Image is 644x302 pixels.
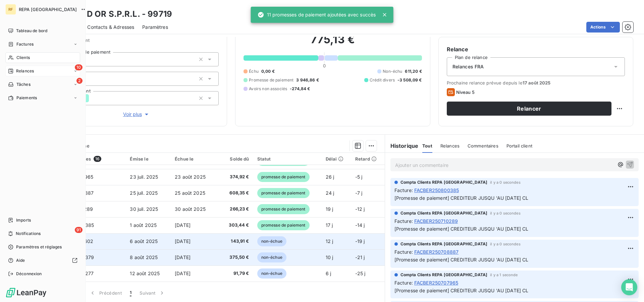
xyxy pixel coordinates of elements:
[219,190,249,196] span: 608,35 €
[355,174,363,180] span: -5 j
[130,270,160,276] span: 12 août 2025
[394,187,413,194] span: Facture :
[290,86,310,92] span: -274,84 €
[586,22,620,33] button: Actions
[219,206,249,213] span: 266,23 €
[490,273,518,277] span: il y a 1 seconde
[244,33,422,53] h2: 775,13 €
[394,257,529,262] span: [Promesse de paiement] CREDITEUR JUSQU 'AU [DATE] CL
[130,238,158,244] span: 6 août 2025
[490,242,521,246] span: il y a 0 secondes
[447,80,625,85] span: Prochaine relance prévue depuis le
[323,63,326,68] span: 0
[414,248,459,255] span: FACBER250708887
[16,244,62,250] span: Paramètres et réglages
[219,270,249,277] span: 91,79 €
[130,290,131,296] span: 1
[397,77,422,83] span: -3 508,09 €
[326,190,334,196] span: 24 j
[16,95,37,101] span: Paiements
[257,252,286,262] span: non-échue
[175,156,211,162] div: Échue le
[130,254,158,260] span: 8 août 2025
[126,286,136,300] button: 1
[506,143,532,148] span: Portail client
[257,188,310,198] span: promesse de paiement
[5,79,80,90] a: 2Tâches
[54,111,219,118] button: Voir plus
[5,52,80,63] a: Clients
[523,80,551,85] span: 17 août 2025
[383,68,402,74] span: Non-échu
[355,156,381,162] div: Retard
[370,77,395,83] span: Crédit divers
[5,255,80,266] a: Aide
[75,64,83,70] span: 10
[130,174,158,180] span: 23 juil. 2025
[219,174,249,180] span: 374,92 €
[130,206,158,212] span: 30 juil. 2025
[326,156,347,162] div: Délai
[75,227,83,233] span: 91
[405,68,422,74] span: 611,20 €
[468,143,498,148] span: Commentaires
[394,248,413,255] span: Facture :
[394,218,413,225] span: Facture :
[16,68,34,74] span: Relances
[456,89,475,95] span: Niveau 5
[16,217,31,223] span: Imports
[16,41,34,47] span: Factures
[490,211,521,215] span: il y a 0 secondes
[414,279,458,286] span: FACBER250707965
[621,279,637,295] div: Open Intercom Messenger
[296,77,319,83] span: 3 946,86 €
[447,102,611,116] button: Relancer
[5,66,80,76] a: 10Relances
[257,156,318,162] div: Statut
[175,270,191,276] span: [DATE]
[355,222,365,228] span: -14 j
[400,272,488,278] span: Compta Clients REPA [GEOGRAPHIC_DATA]
[5,287,47,298] img: Logo LeanPay
[447,45,625,53] h6: Relance
[219,254,249,261] span: 375,50 €
[219,238,249,245] span: 143,91 €
[85,286,126,300] button: Précédent
[257,236,286,246] span: non-échue
[16,257,25,263] span: Aide
[394,288,529,293] span: [Promesse de paiement] CREDITEUR JUSQU 'AU [DATE] CL
[54,38,219,47] span: Propriétés Client
[261,68,275,74] span: 0,00 €
[452,63,484,70] span: Relances FRA
[5,93,80,103] a: Paiements
[5,39,80,50] a: Factures
[355,190,363,196] span: -7 j
[355,206,365,212] span: -12 j
[123,111,150,118] span: Voir plus
[130,222,157,228] span: 1 août 2025
[89,95,94,101] input: Ajouter une valeur
[394,195,529,201] span: [Promesse de paiement] CREDITEUR JUSQU 'AU [DATE] CL
[422,143,432,148] span: Tout
[175,190,205,196] span: 25 août 2025
[414,218,458,225] span: FACBER250710289
[355,254,365,260] span: -21 j
[249,68,259,74] span: Échu
[400,210,488,216] span: Compta Clients REPA [GEOGRAPHIC_DATA]
[249,77,293,83] span: Promesse de paiement
[355,270,366,276] span: -25 j
[326,238,333,244] span: 12 j
[414,187,459,194] span: FACBER250800385
[130,156,167,162] div: Émise le
[59,8,172,20] h3: MOKA D OR S.P.R.L. - 99719
[326,254,333,260] span: 10 j
[400,241,488,247] span: Compta Clients REPA [GEOGRAPHIC_DATA]
[16,81,31,87] span: Tâches
[87,24,134,31] span: Contacts & Adresses
[440,143,460,148] span: Relances
[76,78,83,84] span: 2
[175,222,191,228] span: [DATE]
[130,190,158,196] span: 25 juil. 2025
[249,86,287,92] span: Avoirs non associés
[16,231,41,237] span: Notifications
